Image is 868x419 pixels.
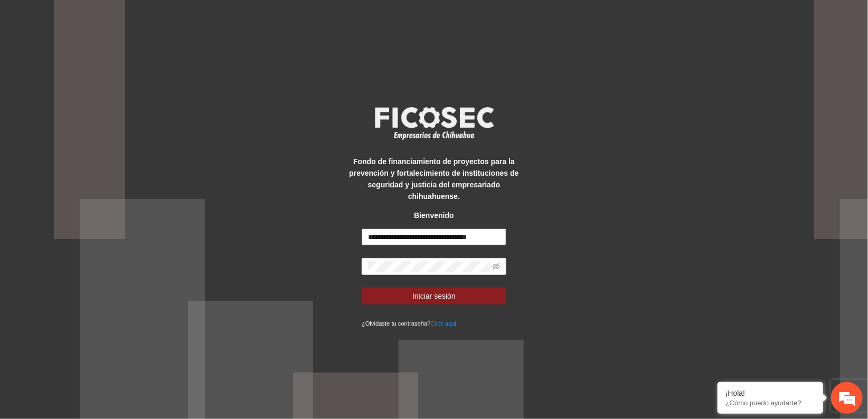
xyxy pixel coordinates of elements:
span: Iniciar sesión [412,290,456,302]
button: Iniciar sesión [362,288,506,304]
small: ¿Olvidaste tu contraseña? [362,320,456,327]
strong: Fondo de financiamiento de proyectos para la prevención y fortalecimiento de instituciones de seg... [349,157,518,201]
strong: Bienvenido [414,211,454,220]
img: logo [368,103,500,142]
p: ¿Cómo puedo ayudarte? [725,399,815,407]
a: Click aqui [431,320,457,327]
span: eye-invisible [493,263,500,270]
div: ¡Hola! [725,389,815,397]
